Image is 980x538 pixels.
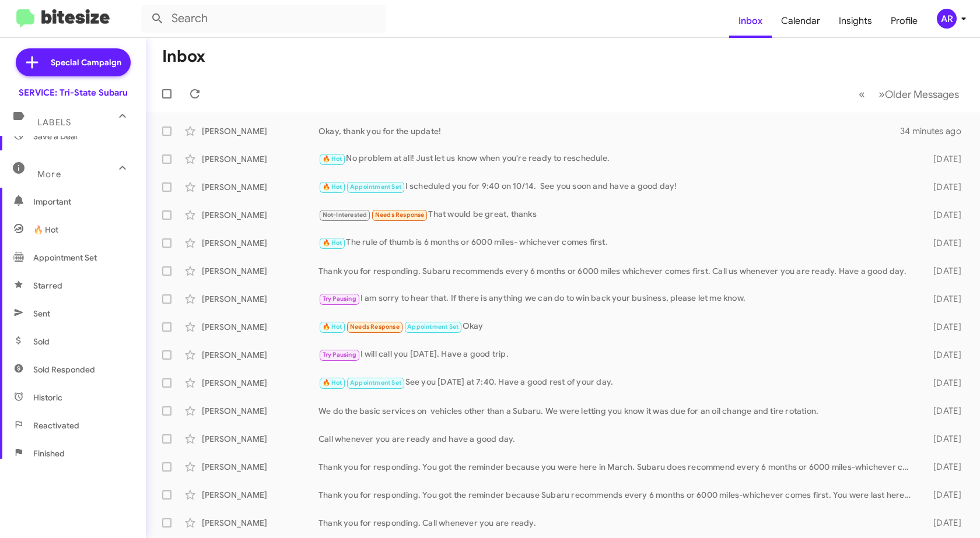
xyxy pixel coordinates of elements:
[33,252,97,263] span: Appointment Set
[318,208,917,221] div: That would be great, thanks
[407,323,459,330] span: Appointment Set
[901,125,971,137] div: 34 minutes ago
[917,209,971,221] div: [DATE]
[829,4,881,38] a: Insights
[318,489,917,501] div: Thank you for responding. You got the reminder because Subaru recommends every 6 months or 6000 m...
[881,4,927,38] a: Profile
[202,377,318,389] div: [PERSON_NAME]
[202,433,318,445] div: [PERSON_NAME]
[202,517,318,529] div: [PERSON_NAME]
[318,292,917,305] div: I am sorry to hear that. If there is anything we can do to win back your business, please let me ...
[318,180,917,194] div: I scheduled you for 9:40 on 10/14. See you soon and have a good day!
[859,87,865,101] span: «
[937,9,957,29] div: AR
[318,461,917,473] div: Thank you for responding. You got the reminder because you were here in March. Subaru does recomm...
[323,323,342,330] span: 🔥 Hot
[871,82,966,106] button: Next
[33,308,50,319] span: Sent
[33,196,132,208] span: Important
[917,265,971,277] div: [DATE]
[318,265,917,277] div: Thank you for responding. Subaru recommends every 6 months or 6000 miles whichever comes first. C...
[927,9,967,29] button: AR
[917,405,971,417] div: [DATE]
[917,489,971,501] div: [DATE]
[202,405,318,417] div: [PERSON_NAME]
[33,392,62,403] span: Historic
[917,377,971,389] div: [DATE]
[16,48,131,76] a: Special Campaign
[202,153,318,165] div: [PERSON_NAME]
[33,364,95,375] span: Sold Responded
[318,433,917,445] div: Call whenever you are ready and have a good day.
[202,461,318,473] div: [PERSON_NAME]
[33,336,50,347] span: Sold
[33,420,79,431] span: Reactivated
[33,280,62,291] span: Starred
[33,224,58,235] span: 🔥 Hot
[917,321,971,333] div: [DATE]
[729,4,772,38] a: Inbox
[202,237,318,249] div: [PERSON_NAME]
[323,351,356,358] span: Try Pausing
[917,517,971,529] div: [DATE]
[318,376,917,389] div: See you [DATE] at 7:40. Have a good rest of your day.
[885,88,959,101] span: Older Messages
[350,323,400,330] span: Needs Response
[318,236,917,249] div: The rule of thumb is 6 months or 6000 miles- whichever comes first.
[37,117,71,128] span: Labels
[917,153,971,165] div: [DATE]
[772,4,829,38] a: Calendar
[323,211,367,219] span: Not-Interested
[162,47,205,66] h1: Inbox
[323,379,342,386] span: 🔥 Hot
[318,125,901,137] div: Okay, thank you for the update!
[19,87,128,99] div: SERVICE: Tri-State Subaru
[318,320,917,333] div: Okay
[202,125,318,137] div: [PERSON_NAME]
[33,448,65,459] span: Finished
[318,405,917,417] div: We do the basic services on vehicles other than a Subaru. We were letting you know it was due for...
[318,152,917,166] div: No problem at all! Just let us know when you're ready to reschedule.
[318,348,917,361] div: I will call you [DATE]. Have a good trip.
[33,131,77,142] span: Save a Deal
[323,155,342,163] span: 🔥 Hot
[202,489,318,501] div: [PERSON_NAME]
[323,239,342,247] span: 🔥 Hot
[51,57,121,68] span: Special Campaign
[141,5,386,33] input: Search
[202,293,318,305] div: [PERSON_NAME]
[202,349,318,361] div: [PERSON_NAME]
[323,183,342,191] span: 🔥 Hot
[350,379,401,386] span: Appointment Set
[917,237,971,249] div: [DATE]
[917,461,971,473] div: [DATE]
[917,349,971,361] div: [DATE]
[917,181,971,193] div: [DATE]
[202,321,318,333] div: [PERSON_NAME]
[878,87,885,101] span: »
[202,181,318,193] div: [PERSON_NAME]
[37,169,61,180] span: More
[202,209,318,221] div: [PERSON_NAME]
[917,293,971,305] div: [DATE]
[318,517,917,529] div: Thank you for responding. Call whenever you are ready.
[917,433,971,445] div: [DATE]
[852,82,966,106] nav: Page navigation example
[202,265,318,277] div: [PERSON_NAME]
[323,295,356,303] span: Try Pausing
[375,211,425,219] span: Needs Response
[852,82,872,106] button: Previous
[350,183,401,191] span: Appointment Set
